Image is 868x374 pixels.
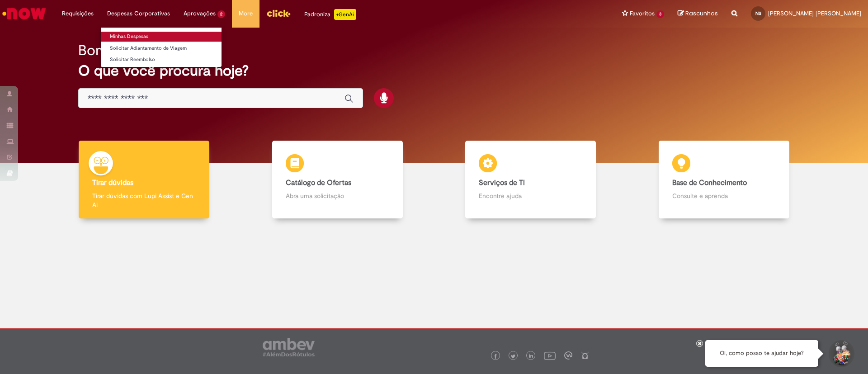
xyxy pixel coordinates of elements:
[678,9,718,18] a: Rascunhos
[755,10,761,16] span: NS
[656,10,664,18] span: 3
[630,9,655,18] span: Favoritos
[92,178,133,187] b: Tirar dúvidas
[92,191,196,209] p: Tirar dúvidas com Lupi Assist e Gen Ai
[672,178,747,187] b: Base de Conhecimento
[107,9,170,18] span: Despesas Corporativas
[286,178,351,187] b: Catálogo de Ofertas
[334,9,356,20] p: +GenAi
[304,9,356,20] div: Padroniza
[493,354,498,359] img: logo_footer_facebook.png
[266,6,291,20] img: click_logo_yellow_360x200.png
[434,141,627,219] a: Serviços de TI Encontre ajuda
[479,178,525,187] b: Serviços de TI
[672,191,776,200] p: Consulte e aprenda
[627,141,821,219] a: Base de Conhecimento Consulte e aprenda
[101,32,222,42] a: Minhas Despesas
[184,9,216,18] span: Aprovações
[78,43,180,58] h2: Bom dia, Naiara
[62,9,94,18] span: Requisições
[286,191,389,200] p: Abra uma solicitação
[101,55,222,65] a: Solicitar Reembolso
[101,43,222,53] a: Solicitar Adiantamento de Viagem
[1,5,47,23] img: ServiceNow
[217,10,225,18] span: 2
[581,351,589,360] img: logo_footer_naosei.png
[239,9,253,18] span: More
[78,63,790,79] h2: O que você procura hoje?
[47,141,241,219] a: Tirar dúvidas Tirar dúvidas com Lupi Assist e Gen Ai
[241,141,434,219] a: Catálogo de Ofertas Abra uma solicitação
[827,340,854,367] button: Iniciar Conversa de Suporte
[479,191,582,200] p: Encontre ajuda
[511,354,515,359] img: logo_footer_twitter.png
[544,350,556,361] img: logo_footer_youtube.png
[100,27,222,67] ul: Despesas Corporativas
[685,9,718,18] span: Rascunhos
[705,340,818,367] div: Oi, como posso te ajudar hoje?
[768,9,861,17] span: [PERSON_NAME] [PERSON_NAME]
[529,354,533,359] img: logo_footer_linkedin.png
[263,338,315,356] img: logo_footer_ambev_rotulo_gray.png
[564,351,572,360] img: logo_footer_workplace.png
